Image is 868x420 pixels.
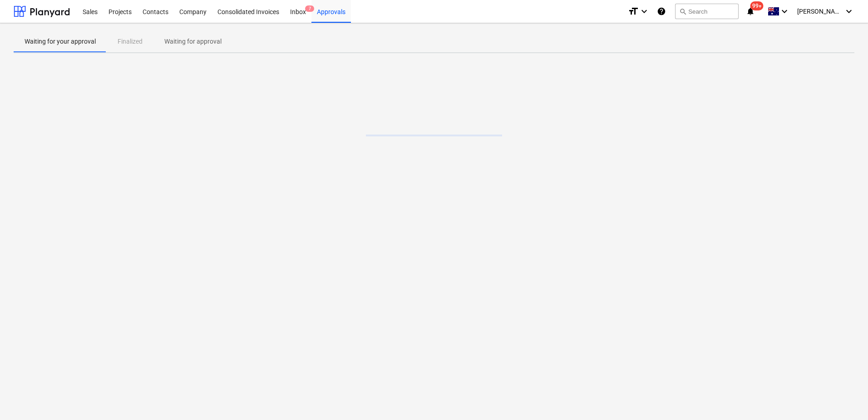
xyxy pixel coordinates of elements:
span: 7 [305,5,314,12]
i: format_size [628,6,639,17]
i: keyboard_arrow_down [639,6,650,17]
iframe: Chat Widget [823,376,868,420]
i: keyboard_arrow_down [843,6,854,17]
span: [PERSON_NAME] [797,8,843,15]
i: notifications [746,6,755,17]
i: keyboard_arrow_down [779,6,790,17]
button: Search [675,4,739,19]
span: search [679,8,686,15]
p: Waiting for approval [164,37,222,46]
p: Waiting for your approval [25,37,96,46]
i: Knowledge base [657,6,666,17]
span: 99+ [750,1,764,10]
